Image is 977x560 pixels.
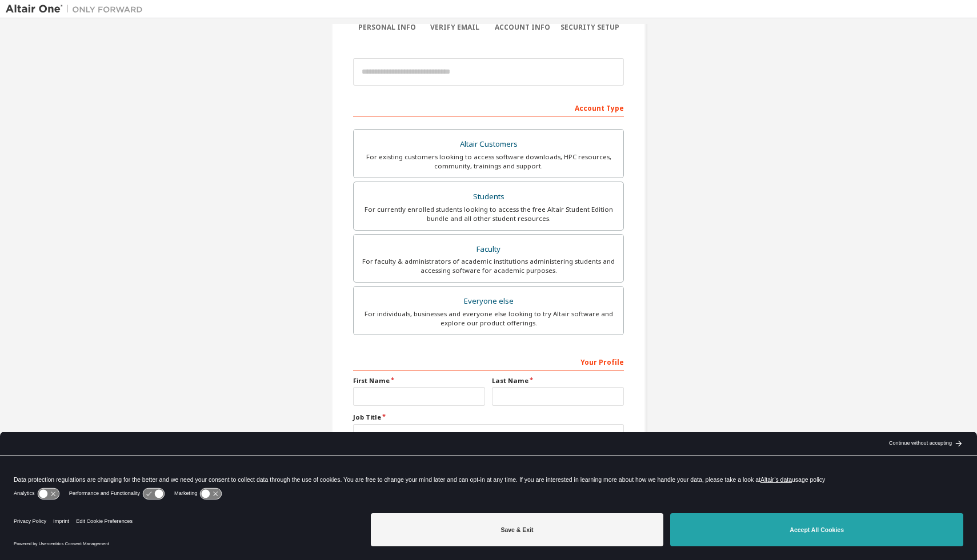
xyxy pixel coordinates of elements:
div: Your Profile [353,352,624,370]
div: Students [361,189,616,205]
div: Security Setup [556,23,624,32]
div: Everyone else [361,293,616,309]
img: Altair One [6,3,149,15]
label: Last Name [492,376,624,385]
div: Account Info [488,23,556,32]
div: Verify Email [421,23,489,32]
div: Account Type [353,98,624,116]
div: Altair Customers [361,136,616,152]
div: For currently enrolled students looking to access the free Altair Student Edition bundle and all ... [361,205,616,223]
div: For individuals, businesses and everyone else looking to try Altair software and explore our prod... [361,309,616,328]
label: First Name [353,376,485,385]
div: For existing customers looking to access software downloads, HPC resources, community, trainings ... [361,152,616,171]
div: Faculty [361,241,616,257]
div: For faculty & administrators of academic institutions administering students and accessing softwa... [361,257,616,275]
div: Personal Info [353,23,421,32]
label: Job Title [353,413,624,422]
